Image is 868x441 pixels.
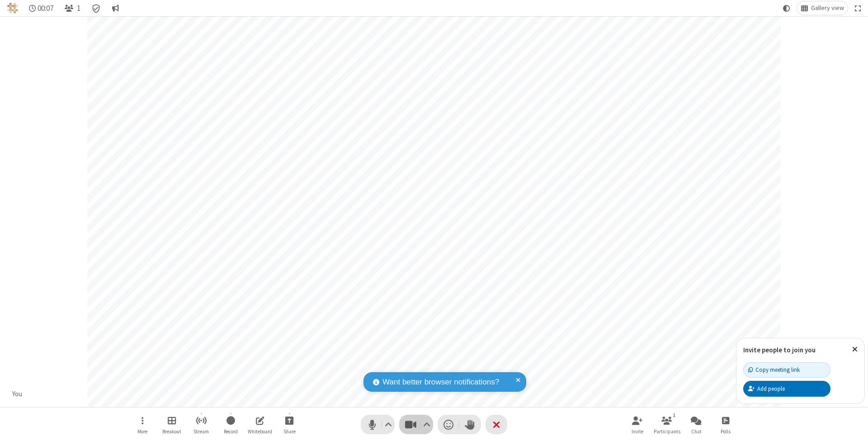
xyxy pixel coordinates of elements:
span: Stream [193,429,209,434]
span: More [137,429,147,434]
button: Start streaming [188,412,215,437]
button: Mute (⌘+Shift+A) [361,415,395,434]
span: Record [224,429,238,434]
button: Open participant list [653,412,680,437]
button: Copy meeting link [743,362,830,378]
button: Invite participants (⌘+Shift+I) [624,412,651,437]
button: Manage Breakout Rooms [158,412,185,437]
div: Meeting details Encryption enabled [88,1,105,15]
span: Gallery view [811,5,844,12]
button: Conversation [108,1,123,15]
button: Raise hand [459,415,481,434]
button: Add people [743,381,830,396]
span: Whiteboard [248,429,272,434]
button: Start recording [217,412,244,437]
div: Copy meeting link [748,365,800,374]
div: 1 [670,411,678,419]
button: Audio settings [382,415,395,434]
div: You [9,389,26,399]
span: Chat [691,429,702,434]
div: Timer [25,1,57,15]
button: Change layout [797,1,848,15]
button: Video setting [421,415,433,434]
button: End or leave meeting [486,415,507,434]
span: Invite [632,429,643,434]
span: Want better browser notifications? [382,376,499,388]
span: Share [283,429,296,434]
button: Close popover [845,338,864,360]
button: Stop video (⌘+Shift+V) [399,415,433,434]
img: QA Selenium DO NOT DELETE OR CHANGE [7,3,18,14]
button: Open menu [129,412,156,437]
span: 1 [77,4,80,13]
span: Participants [654,429,680,434]
span: 00:07 [38,4,53,13]
button: Open shared whiteboard [246,412,274,437]
button: Open participant list [61,1,84,15]
span: Breakout [162,429,181,434]
span: Polls [721,429,731,434]
button: Start sharing [276,412,303,437]
button: Fullscreen [851,1,865,15]
button: Open chat [683,412,710,437]
button: Send a reaction [438,415,459,434]
label: Invite people to join you [743,346,816,354]
button: Open poll [712,412,739,437]
button: Using system theme [779,1,794,15]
